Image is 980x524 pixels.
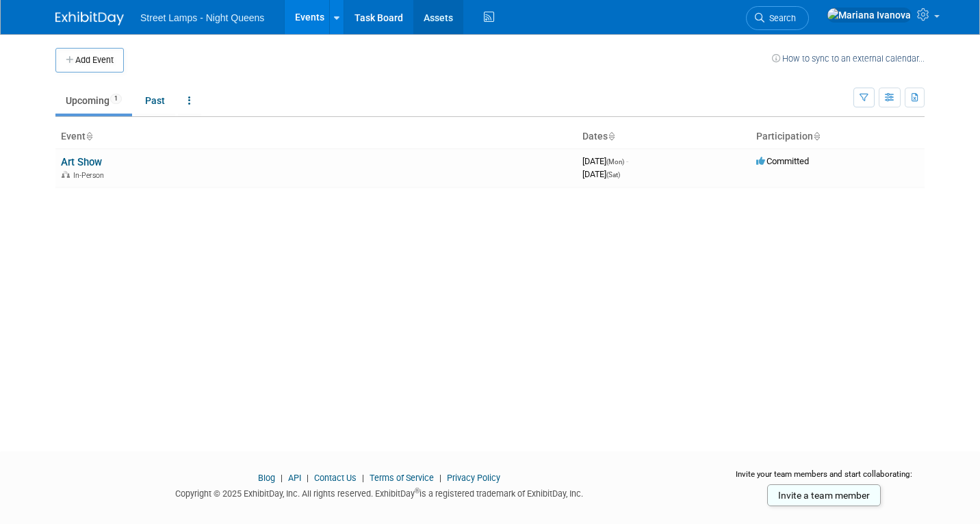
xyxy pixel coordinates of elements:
[288,473,301,483] a: API
[55,48,124,73] button: Add Event
[55,12,124,25] img: ExhibitDay
[436,473,445,483] span: |
[140,12,264,23] span: Street Lamps - Night Queens
[61,156,102,168] a: Art Show
[767,484,881,506] a: Invite a team member
[314,473,357,483] a: Contact Us
[55,125,577,148] th: Event
[756,156,809,166] span: Committed
[582,169,620,179] span: [DATE]
[606,158,624,166] span: (Mon)
[62,171,70,178] img: In-Person Event
[772,53,925,64] a: How to sync to an external calendar...
[608,131,615,142] a: Sort by Start Date
[258,473,275,483] a: Blog
[827,8,912,23] img: Mariana Ivanova
[751,125,925,148] th: Participation
[577,125,751,148] th: Dates
[73,171,108,180] span: In-Person
[626,156,628,166] span: -
[55,88,132,114] a: Upcoming1
[723,469,925,489] div: Invite your team members and start collaborating:
[135,88,175,114] a: Past
[606,171,620,179] span: (Sat)
[370,473,434,483] a: Terms of Service
[55,484,702,500] div: Copyright © 2025 ExhibitDay, Inc. All rights reserved. ExhibitDay is a registered trademark of Ex...
[303,473,312,483] span: |
[110,94,122,104] span: 1
[447,473,500,483] a: Privacy Policy
[582,156,628,166] span: [DATE]
[764,13,796,23] span: Search
[277,473,286,483] span: |
[813,131,820,142] a: Sort by Participation Type
[86,131,92,142] a: Sort by Event Name
[746,6,809,30] a: Search
[415,487,420,495] sup: ®
[359,473,367,483] span: |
